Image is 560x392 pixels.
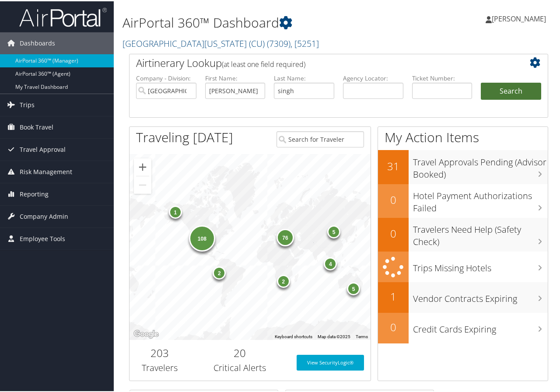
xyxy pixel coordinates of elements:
[132,327,161,339] a: Open this area in Google Maps (opens a new window)
[222,58,305,68] span: (at least one field required)
[277,273,290,287] div: 2
[276,130,364,146] input: Search for Traveler
[205,73,266,81] label: First Name:
[378,191,409,206] h2: 0
[136,73,196,81] label: Company - Division:
[413,318,548,334] h3: Credit Cards Expiring
[486,4,555,31] a: [PERSON_NAME]
[413,256,548,273] h3: Trips Missing Hotels
[274,73,334,81] label: Last Name:
[413,287,548,304] h3: Vendor Contracts Expiring
[481,81,541,99] button: Search
[20,115,53,137] span: Book Travel
[267,36,290,48] span: ( 7309 )
[356,333,368,338] a: Terms (opens in new tab)
[196,344,283,359] h2: 20
[347,281,360,294] div: 5
[378,183,548,217] a: 0Hotel Payment Authorizations Failed
[412,73,472,81] label: Ticket Number:
[413,218,548,247] h3: Travelers Need Help (Safety Check)
[134,157,151,175] button: Zoom in
[378,311,548,342] a: 0Credit Cards Expiring
[378,281,548,311] a: 1Vendor Contracts Expiring
[20,31,55,53] span: Dashboards
[189,224,215,250] div: 108
[132,327,161,339] img: Google
[20,137,66,159] span: Travel Approval
[327,224,340,237] div: 5
[413,150,548,179] h3: Travel Approvals Pending (Advisor Booked)
[378,288,409,303] h2: 1
[275,332,312,339] button: Keyboard shortcuts
[20,204,68,226] span: Company Admin
[122,12,411,31] h1: AirPortal 360™ Dashboard
[290,36,319,48] span: , [ 5251 ]
[378,217,548,250] a: 0Travelers Need Help (Safety Check)
[378,250,548,281] a: Trips Missing Hotels
[378,318,409,333] h2: 0
[492,13,546,22] span: [PERSON_NAME]
[20,93,35,115] span: Trips
[378,149,548,182] a: 31Travel Approvals Pending (Advisor Booked)
[122,36,319,48] a: [GEOGRAPHIC_DATA][US_STATE] (CU)
[276,227,294,245] div: 76
[19,6,107,26] img: airportal-logo.png
[378,157,409,172] h2: 31
[169,204,182,217] div: 1
[136,344,183,359] h2: 203
[134,175,151,192] button: Zoom out
[318,333,350,338] span: Map data ©2025
[20,182,49,204] span: Reporting
[413,184,548,213] h3: Hotel Payment Authorizations Failed
[378,127,548,145] h1: My Action Items
[324,255,337,269] div: 4
[136,127,233,145] h1: Traveling [DATE]
[196,360,283,373] h3: Critical Alerts
[343,73,403,81] label: Agency Locator:
[20,160,72,182] span: Risk Management
[136,360,183,373] h3: Travelers
[136,54,506,69] h2: Airtinerary Lookup
[20,227,65,248] span: Employee Tools
[378,225,409,240] h2: 0
[297,353,364,369] a: View SecurityLogic®
[213,265,226,278] div: 2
